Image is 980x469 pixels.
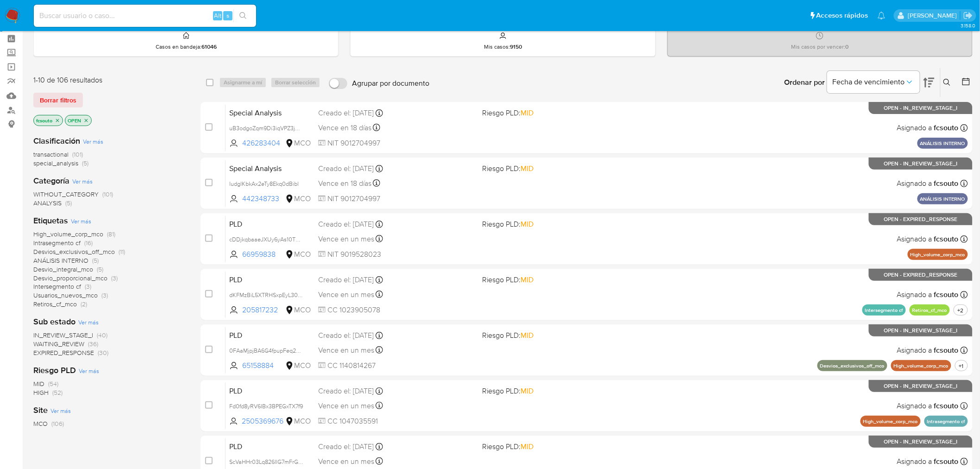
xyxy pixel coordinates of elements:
[961,22,975,29] span: 3.158.0
[817,11,868,20] span: Accesos rápidos
[908,11,960,20] p: felipe.cayon@mercadolibre.com
[963,11,973,20] a: Salir
[214,11,221,20] span: Alt
[878,12,886,19] a: Notificaciones
[233,9,252,22] button: search-icon
[226,11,229,20] span: s
[34,10,256,22] input: Buscar usuario o caso...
